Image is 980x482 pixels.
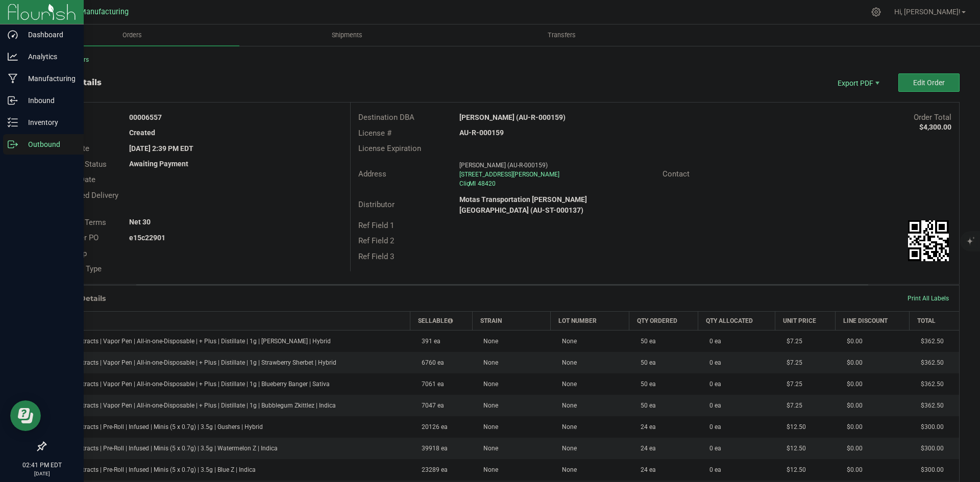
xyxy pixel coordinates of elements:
[8,139,18,149] inline-svg: Outbound
[704,380,721,388] span: 0 ea
[781,359,802,366] span: $7.25
[775,311,836,330] th: Unit Price
[916,423,944,430] span: $300.00
[916,338,944,345] span: $362.50
[129,160,188,168] strong: Awaiting Payment
[836,311,910,330] th: Line Discount
[5,461,79,470] p: 02:41 PM EDT
[898,73,960,92] button: Edit Order
[10,400,41,431] iframe: Resource center
[478,423,498,430] span: None
[358,129,391,138] span: License #
[704,445,721,452] span: 0 ea
[913,79,945,87] span: Edit Order
[358,236,394,245] span: Ref Field 2
[18,138,79,150] p: Outbound
[842,445,863,452] span: $0.00
[52,402,336,409] span: Mitten Extracts | Vapor Pen | All-in-one-Disposable | + Plus | Distillate | 1g | Bubblegum Zkittl...
[635,466,656,473] span: 24 ea
[18,29,79,41] p: Dashboard
[358,221,394,230] span: Ref Field 1
[870,7,883,17] div: Manage settings
[18,116,79,129] p: Inventory
[358,252,394,261] span: Ref Field 3
[635,338,656,345] span: 50 ea
[557,402,577,409] span: None
[842,380,863,388] span: $0.00
[358,113,414,122] span: Destination DBA
[842,423,863,430] span: $0.00
[416,402,444,409] span: 7047 ea
[663,169,690,179] span: Contact
[109,31,156,40] span: Orders
[129,113,162,121] strong: 00006557
[781,466,806,473] span: $12.50
[459,171,559,178] span: [STREET_ADDRESS][PERSON_NAME]
[704,402,721,409] span: 0 ea
[8,95,18,106] inline-svg: Inbound
[53,191,118,212] span: Requested Delivery Date
[629,311,698,330] th: Qty Ordered
[358,200,395,209] span: Distributor
[916,359,944,366] span: $362.50
[468,180,469,187] span: ,
[914,113,951,122] span: Order Total
[635,445,656,452] span: 24 ea
[919,123,951,131] strong: $4,300.00
[239,24,454,46] a: Shipments
[908,220,949,261] qrcode: 00006557
[358,144,421,153] span: License Expiration
[842,338,863,345] span: $0.00
[469,180,476,187] span: MI
[557,380,577,388] span: None
[781,338,802,345] span: $7.25
[557,466,577,473] span: None
[781,402,802,409] span: $7.25
[478,180,496,187] span: 48420
[8,117,18,128] inline-svg: Inventory
[52,359,336,366] span: Mitten Extracts | Vapor Pen | All-in-one-Disposable | + Plus | Distillate | 1g | Strawberry Sherb...
[46,311,410,330] th: Item
[459,129,504,137] strong: AU-R-000159
[635,402,656,409] span: 50 ea
[358,169,386,179] span: Address
[557,445,577,452] span: None
[410,311,473,330] th: Sellable
[635,423,656,430] span: 24 ea
[478,402,498,409] span: None
[916,466,944,473] span: $300.00
[916,380,944,388] span: $362.50
[459,180,470,187] span: Clio
[416,380,444,388] span: 7061 ea
[635,380,656,388] span: 50 ea
[416,423,448,430] span: 20126 ea
[18,50,79,63] p: Analytics
[459,162,548,169] span: [PERSON_NAME] (AU-R-000159)
[557,338,577,345] span: None
[551,311,629,330] th: Lot Number
[129,218,151,226] strong: Net 30
[781,380,802,388] span: $7.25
[557,423,577,430] span: None
[129,234,165,242] strong: e15c22901
[908,295,949,302] span: Print All Labels
[129,129,155,137] strong: Created
[910,311,959,330] th: Total
[18,94,79,107] p: Inbound
[52,423,263,430] span: Mitten Extracts | Pre-Roll | Infused | Minis (5 x 0.7g) | 3.5g | Gushers | Hybrid
[472,311,551,330] th: Strain
[827,73,888,92] li: Export PDF
[80,8,129,16] span: Manufacturing
[916,445,944,452] span: $300.00
[842,402,863,409] span: $0.00
[894,8,961,16] span: Hi, [PERSON_NAME]!
[842,466,863,473] span: $0.00
[478,380,498,388] span: None
[557,359,577,366] span: None
[52,445,278,452] span: Mitten Extracts | Pre-Roll | Infused | Minis (5 x 0.7g) | 3.5g | Watermelon Z | Indica
[698,311,775,330] th: Qty Allocated
[704,359,721,366] span: 0 ea
[18,72,79,85] p: Manufacturing
[318,31,376,40] span: Shipments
